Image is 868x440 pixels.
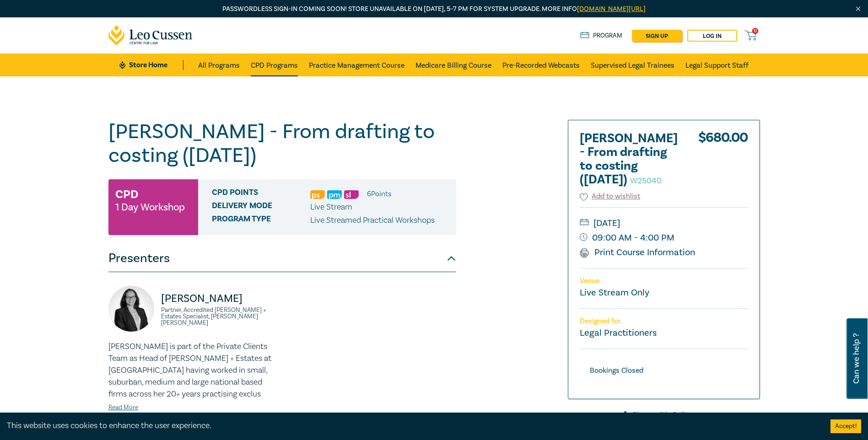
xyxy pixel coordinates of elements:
small: W25040 [630,176,662,186]
a: Share with Colleagues [568,409,760,421]
button: Accept cookies [830,419,861,433]
h2: [PERSON_NAME] - From drafting to costing ([DATE]) [580,132,680,187]
h1: [PERSON_NAME] - From drafting to costing ([DATE]) [108,120,456,167]
li: 6 Point s [367,188,391,200]
img: Practice Management & Business Skills [327,190,342,199]
div: Bookings Closed [580,365,653,377]
p: Live Streamed Practical Workshops [310,215,435,226]
a: [DOMAIN_NAME][URL] [577,5,646,13]
a: Store Home [119,60,183,70]
img: Substantive Law [344,190,359,199]
a: Supervised Legal Trainees [591,54,674,76]
a: CPD Programs [251,54,298,76]
span: 0 [752,28,758,34]
a: Live Stream Only [580,287,649,299]
span: Program type [212,215,310,226]
p: [PERSON_NAME] [161,291,277,306]
a: Read More [108,403,138,412]
small: [DATE] [580,216,748,231]
button: Add to wishlist [580,191,641,202]
small: Legal Practitioners [580,327,657,339]
img: https://s3.ap-southeast-2.amazonaws.com/leo-cussen-store-production-content/Contacts/Naomi%20Guye... [108,286,154,332]
small: 1 Day Workshop [115,203,185,212]
a: Medicare Billing Course [415,54,491,76]
a: All Programs [198,54,240,76]
span: CPD Points [212,188,310,200]
a: sign up [632,30,682,42]
button: Presenters [108,245,456,272]
a: Print Course Information [580,247,695,258]
a: Legal Support Staff [685,54,749,76]
div: This website uses cookies to enhance the user experience. [7,420,817,432]
span: Delivery Mode [212,201,310,213]
div: $ 680.00 [698,132,748,191]
img: Close [854,5,862,13]
p: Venue [580,277,748,285]
a: Pre-Recorded Webcasts [502,54,580,76]
h3: CPD [115,186,138,203]
p: Passwordless sign-in coming soon! Store unavailable on [DATE], 5–7 PM for system upgrade. More info [108,4,760,14]
p: Designed for [580,317,748,326]
span: Can we help ? [852,324,861,393]
img: Professional Skills [310,190,325,199]
a: Program [580,31,623,41]
small: 09:00 AM - 4:00 PM [580,231,748,245]
small: Partner, Accredited [PERSON_NAME] + Estates Specialist, [PERSON_NAME] [PERSON_NAME] [161,307,277,326]
span: Live Stream [310,202,352,212]
a: Log in [687,30,737,42]
a: Practice Management Course [309,54,404,76]
p: [PERSON_NAME] is part of the Private Clients Team as Head of [PERSON_NAME] + Estates at [GEOGRAPH... [108,341,277,400]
